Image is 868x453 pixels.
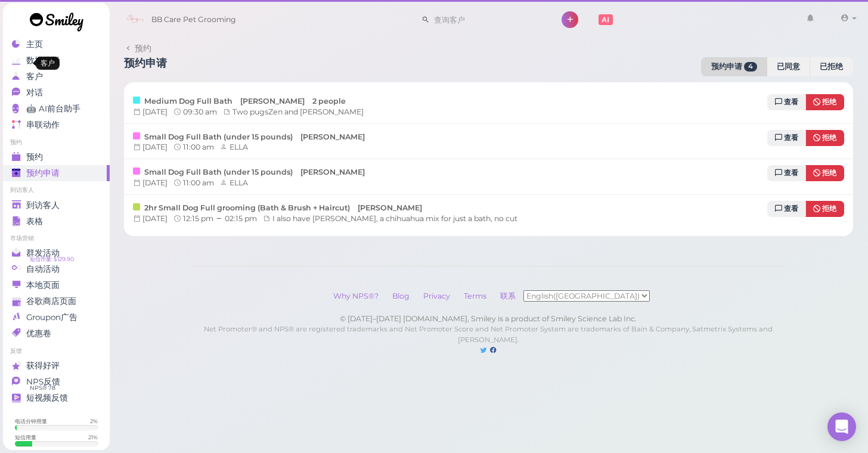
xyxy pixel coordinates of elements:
[3,149,110,165] a: 预约
[90,417,98,425] div: 2 %
[223,107,364,117] div: Two pugsZen and [PERSON_NAME]
[810,57,853,76] a: 已拒绝
[3,245,110,261] a: 群发活动 短信币量: $129.90
[3,101,110,117] a: 🤖 AI前台助手
[822,169,836,177] span: 拒绝
[3,261,110,277] a: 自动活动
[805,94,844,110] button: 拒绝
[767,165,806,181] a: 查看
[3,277,110,293] a: 本地页面
[133,107,168,117] div: [DATE]
[312,97,346,106] b: 2 people
[133,213,168,224] div: [DATE]
[193,314,784,324] div: © [DATE]–[DATE] [DOMAIN_NAME], Smiley is a product of Smiley Science Lab Inc.
[263,213,517,224] div: I also have [PERSON_NAME], a chihuahua mix for just a bath, no cut
[26,39,43,49] span: 主页
[133,132,294,141] b: Small Dog Full Bath (under 15 pounds)
[3,374,110,390] a: NPS反馈 NPS® 78
[805,130,844,146] button: 拒绝
[26,72,43,82] span: 客户
[3,234,110,243] li: 市场营销
[300,132,365,141] b: [PERSON_NAME]
[133,203,352,212] b: 2hr Small Dog Full grooming (Bath & Brush + Haircut)
[784,98,798,106] span: 查看
[26,104,80,114] span: 🤖 AI前台助手
[204,325,773,344] small: Net Promoter® and NPS® are registered trademarks and Net Promoter Score and Net Promoter System a...
[805,201,844,217] button: 拒绝
[183,214,215,223] span: 12:15 pm
[767,201,806,217] a: 查看
[327,291,385,300] a: Why NPS®?
[133,167,294,176] b: Small Dog Full Bath (under 15 pounds)
[133,178,168,188] div: [DATE]
[3,325,110,342] a: 优惠卷
[26,328,51,339] span: 优惠卷
[26,88,43,98] span: 对话
[26,248,60,258] span: 群发活动
[26,152,43,162] span: 预约
[30,383,55,393] span: NPS® 78
[3,309,110,325] a: Groupon广告
[767,57,810,76] a: 已同意
[15,433,36,441] div: 短信用量
[744,62,757,72] span: 4
[26,168,60,178] span: 预约申请
[26,361,60,371] span: 获得好评
[26,296,76,306] span: 谷歌商店页面
[183,142,214,151] span: 11:00 am
[701,57,767,76] a: 预约申请 4
[36,57,60,70] div: 客户
[30,255,74,264] span: 短信币量: $129.90
[26,216,43,226] span: 表格
[827,412,856,441] div: Open Intercom Messenger
[88,433,98,441] div: 21 %
[124,42,255,54] a: 预约
[767,130,806,146] a: 查看
[124,57,167,76] h1: 预约申请
[386,291,416,300] a: Blog
[3,52,110,69] a: 数据分析
[300,167,365,176] b: [PERSON_NAME]
[3,347,110,355] li: 反馈
[430,10,545,29] input: 查询客户
[494,291,523,300] a: 联系
[26,377,60,387] span: NPS反馈
[26,312,77,322] span: Groupon广告
[822,98,836,106] span: 拒绝
[26,55,60,66] span: 数据分析
[784,204,798,213] span: 查看
[225,214,257,223] span: 02:15 pm
[3,390,110,406] a: 短视频反馈
[805,165,844,181] button: 拒绝
[3,36,110,52] a: 主页
[3,186,110,194] li: 到访客人
[3,165,110,181] a: 预约申请
[26,280,60,290] span: 本地页面
[822,134,836,142] span: 拒绝
[358,203,422,212] b: [PERSON_NAME]
[133,142,168,153] div: [DATE]
[3,117,110,133] a: 串联动作
[26,393,68,403] span: 短视频反馈
[3,197,110,213] a: 到访客人
[26,264,60,274] span: 自动活动
[26,120,60,130] span: 串联动作
[26,200,60,210] span: 到访客人
[183,107,217,116] span: 09:30 am
[767,94,806,110] a: 查看
[417,291,456,300] a: Privacy
[458,291,492,300] a: Terms
[3,138,110,147] li: 预约
[3,69,110,85] a: 客户
[784,134,798,142] span: 查看
[3,85,110,101] a: 对话
[784,169,798,177] span: 查看
[220,178,248,188] div: ELLA
[240,97,306,106] b: [PERSON_NAME]
[220,142,248,153] div: ELLA
[3,293,110,309] a: 谷歌商店页面
[822,204,836,213] span: 拒绝
[3,358,110,374] a: 获得好评
[3,213,110,229] a: 表格
[151,3,236,36] span: BB Care Pet Grooming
